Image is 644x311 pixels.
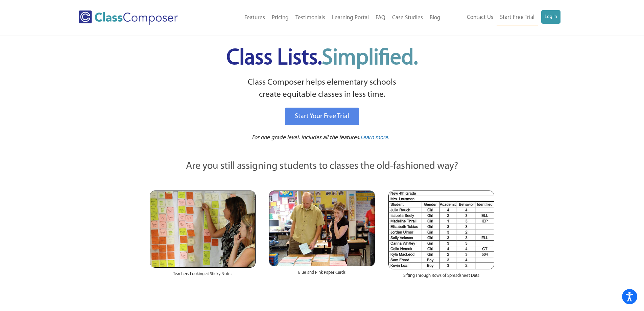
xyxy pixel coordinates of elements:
[426,10,444,25] a: Blog
[372,10,389,25] a: FAQ
[150,191,256,268] img: Teachers Looking at Sticky Notes
[241,10,268,25] a: Features
[150,268,256,284] div: Teachers Looking at Sticky Notes
[541,10,560,24] a: Log In
[322,47,418,69] span: Simplified.
[226,47,418,69] span: Class Lists.
[463,10,497,25] a: Contact Us
[497,10,538,25] a: Start Free Trial
[79,10,178,25] img: Class Composer
[389,10,426,25] a: Case Studies
[360,135,389,140] span: Learn more.
[360,134,389,142] a: Learn more.
[285,108,359,125] a: Start Your Free Trial
[206,10,444,25] nav: Header Menu
[388,191,494,269] img: Spreadsheets
[444,10,560,25] nav: Header Menu
[269,266,375,283] div: Blue and Pink Paper Cards
[252,135,360,140] span: For one grade level. Includes all the features.
[329,10,372,25] a: Learning Portal
[269,191,375,266] img: Blue and Pink Paper Cards
[149,76,496,101] p: Class Composer helps elementary schools create equitable classes in less time.
[295,113,349,120] span: Start Your Free Trial
[388,269,494,286] div: Sifting Through Rows of Spreadsheet Data
[292,10,329,25] a: Testimonials
[268,10,292,25] a: Pricing
[150,159,495,174] p: Are you still assigning students to classes the old-fashioned way?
